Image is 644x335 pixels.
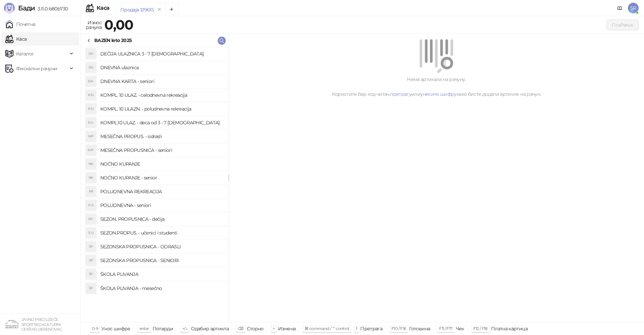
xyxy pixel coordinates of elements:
span: ⌘ command / ⌃ control [305,326,349,331]
div: K1U [86,103,96,114]
span: F10 / F16 [391,326,406,331]
span: Каталог [16,47,34,60]
h4: KOMPL. 10 ULAZN. - poludnevna rekreacija [100,103,223,114]
img: Logo [4,3,15,13]
h4: DNEVNA KARTA - seniori [100,76,223,87]
div: MP [86,131,96,142]
div: ŠP [86,283,96,294]
div: DK- [86,76,96,87]
div: K1U [86,90,96,100]
span: 3.11.0-b80b730 [35,6,68,12]
div: SP [86,255,96,266]
span: Фискални рачуни [16,62,57,75]
a: унесите шифру [420,91,457,97]
a: Каса [5,32,26,46]
h4: NOĆNO KUPANJE - senior [100,172,223,183]
div: Сторно [247,324,264,333]
div: SP- [86,214,96,224]
div: NK [86,172,96,183]
div: Одабир артикла [191,324,229,333]
div: Нема артикала на рачуну. Користите бар код читач, или како бисте додали артикле на рачун. [237,76,636,98]
span: 0-9 [92,326,98,331]
h4: SEZON. PROPUSNICA - dečija [100,214,223,224]
h4: SEZONSKA PROPUSNICA - ODRASLI [100,241,223,252]
span: F12 / F18 [473,326,488,331]
div: DU [86,62,96,73]
h4: DNEVNA ulaznica [100,62,223,73]
span: ↑/↓ [182,326,187,331]
h4: POLUDNEVNA REKREACIJA [100,186,223,197]
div: MP- [86,145,96,156]
h4: DEČIJA ULAZNICA 3 - 7 [DEMOGRAPHIC_DATA]. [100,48,223,59]
span: + [273,326,275,331]
div: Износ рачуна [85,18,103,32]
h4: ŠKOLA PLIVANJA [100,269,223,280]
a: Документација [614,3,625,13]
h4: KOMPL.10 ULAZ. - deca od 3 - 7 [DEMOGRAPHIC_DATA] [100,117,223,128]
div: Претрага [360,324,382,333]
img: 64x64-companyLogo-4a28e1f8-f217-46d7-badd-69a834a81aaf.png [5,318,19,331]
div: KU- [86,117,96,128]
div: Платна картица [491,324,528,333]
h4: POLUDNEVNA - seniori [100,200,223,211]
div: PR [86,186,96,197]
h4: MESEČNA PROPUS. - odrasli [100,131,223,142]
div: ŠP [86,269,96,280]
span: SR [628,3,639,13]
div: P-S [86,200,96,211]
span: f [356,326,357,331]
div: BAZEN leto 2025 [94,37,131,44]
h4: SEZON.PROPUS. - učenici i studenti [100,227,223,238]
div: Чек [456,324,464,333]
h4: SEZONSKA PROPUSNICA - SENIORI [100,255,223,266]
div: Измена [278,324,296,333]
div: Унос шифре [101,324,130,333]
h4: ŠKOLA PLIVANJA - mesečno [100,283,223,294]
h4: NOĆNO KUPANJE [100,159,223,169]
span: Бади [18,4,35,12]
a: Почетна [5,17,36,31]
div: grid [81,47,228,322]
button: remove [155,7,164,12]
button: Плаћање [606,19,639,30]
div: NK [86,159,96,169]
h4: KOMPL. 10 ULAZ. - celodnevna rekreacija [100,90,223,100]
div: SP [86,241,96,252]
div: Каса [97,5,109,11]
button: Add tab [165,3,178,16]
div: S-U [86,227,96,238]
div: Потврди [153,324,173,333]
h4: MESEČNA PROPUSNICA - seniori [100,145,223,156]
div: DU [86,48,96,59]
span: F11 / F17 [439,326,452,331]
small: JAVNO PREDUZEĆE SPORTSKO KULTURNI CENTAR, OBRENOVAC [21,317,62,332]
span: ⌫ [238,326,243,331]
div: Готовина [409,324,430,333]
span: enter [140,326,149,331]
div: Продаја 129615 [120,6,154,13]
strong: 0,00 [104,16,133,33]
a: претрагу [390,91,411,97]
